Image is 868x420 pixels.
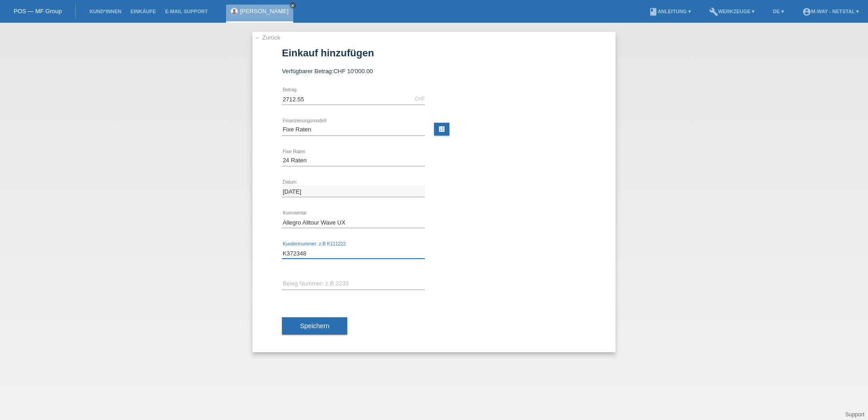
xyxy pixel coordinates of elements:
span: CHF 10'000.00 [333,68,373,75]
i: build [709,7,718,16]
a: [PERSON_NAME] [240,8,289,15]
i: book [649,7,658,16]
a: calculate [434,123,449,135]
div: CHF [414,96,425,101]
a: Support [845,411,864,418]
a: account_circlem-way - Netstal ▾ [798,9,863,14]
span: Speichern [300,322,329,330]
a: E-Mail Support [161,9,212,14]
i: close [291,3,295,8]
i: account_circle [802,7,811,16]
div: Verfügbarer Betrag: [282,68,586,75]
a: POS — MF Group [14,8,62,15]
a: close [290,2,296,9]
a: buildWerkzeuge ▾ [705,9,759,14]
h1: Einkauf hinzufügen [282,47,586,59]
a: Einkäufe [126,9,160,14]
a: DE ▾ [768,9,788,14]
button: Speichern [282,317,347,335]
a: bookAnleitung ▾ [644,9,695,14]
i: calculate [438,125,445,133]
a: Kund*innen [85,9,126,14]
a: ← Zurück [255,34,280,41]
